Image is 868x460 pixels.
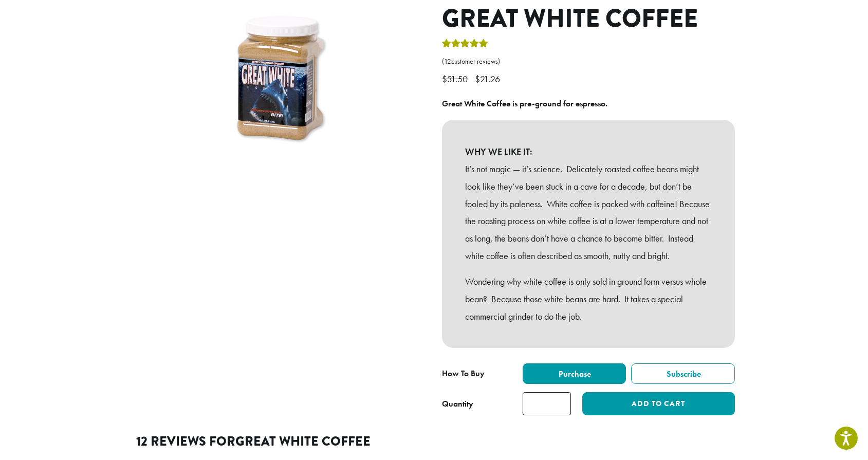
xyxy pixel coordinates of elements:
[523,392,571,415] input: Product quantity
[203,4,357,158] img: Great White Coffee
[475,73,480,85] span: $
[442,73,470,85] bdi: 31.50
[475,73,503,85] bdi: 21.26
[465,160,712,265] p: It’s not magic — it’s science. Delicately roasted coffee beans might look like they’ve been stuck...
[442,398,473,410] div: Quantity
[465,273,712,325] p: Wondering why white coffee is only sold in ground form versus whole bean? Because those white bea...
[235,432,371,451] span: Great White Coffee
[136,434,732,449] h2: 12 reviews for
[442,4,735,34] h1: Great White Coffee
[442,73,447,85] span: $
[442,368,485,379] span: How To Buy
[557,369,591,379] span: Purchase
[465,143,712,160] b: WHY WE LIKE IT:
[665,369,701,379] span: Subscribe
[444,57,451,66] span: 12
[442,98,607,109] b: Great White Coffee is pre-ground for espresso.
[442,57,735,67] a: (12customer reviews)
[442,38,488,53] div: Rated 5.00 out of 5
[582,392,734,415] button: Add to cart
